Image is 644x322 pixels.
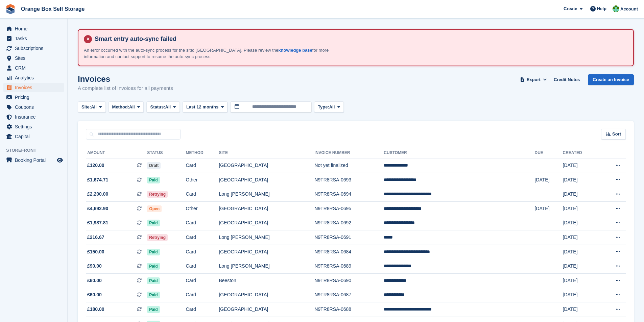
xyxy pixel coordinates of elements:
td: N9TR8RSA-0690 [314,273,384,288]
span: Type: [318,104,329,110]
td: N9TR8RSA-0689 [314,259,384,274]
span: £216.67 [87,234,104,241]
td: Card [186,216,219,230]
span: CRM [15,63,55,73]
span: Site: [81,104,91,110]
td: [DATE] [563,230,599,245]
span: Paid [147,277,160,284]
button: Site: All [78,101,106,113]
td: N9TR8RSA-0688 [314,302,384,317]
span: Paid [147,220,160,226]
span: Method: [112,104,129,110]
th: Amount [86,148,147,158]
button: Method: All [109,101,144,113]
span: Subscriptions [15,44,55,53]
a: menu [3,112,64,122]
th: Customer [384,148,534,158]
a: Create an Invoice [588,74,634,85]
td: Other [186,173,219,187]
a: menu [3,73,64,82]
a: menu [3,132,64,141]
td: [DATE] [563,273,599,288]
span: Last 12 months [186,104,218,110]
td: [DATE] [563,245,599,259]
a: menu [3,63,64,73]
span: Insurance [15,112,55,122]
td: Long [PERSON_NAME] [219,230,314,245]
td: Not yet finalized [314,158,384,173]
td: [DATE] [563,216,599,230]
span: All [129,104,135,110]
a: knowledge base [278,48,312,53]
td: Long [PERSON_NAME] [219,259,314,274]
span: Capital [15,132,55,141]
td: [DATE] [563,158,599,173]
span: Sort [612,131,621,138]
td: Card [186,259,219,274]
td: Card [186,245,219,259]
span: Paid [147,263,160,270]
span: Draft [147,162,161,169]
span: £1,674.71 [87,176,108,183]
a: menu [3,102,64,112]
td: Long [PERSON_NAME] [219,187,314,202]
a: menu [3,44,64,53]
button: Status: All [146,101,180,113]
span: Open [147,205,162,212]
button: Type: All [314,101,344,113]
td: [DATE] [535,201,563,216]
span: £1,987.81 [87,219,108,226]
span: Sites [15,53,55,63]
a: menu [3,93,64,102]
td: [GEOGRAPHIC_DATA] [219,302,314,317]
span: £4,692.90 [87,205,108,212]
td: Card [186,302,219,317]
a: Orange Box Self Storage [18,3,88,15]
span: £150.00 [87,248,104,255]
button: Export [519,74,548,85]
a: menu [3,24,64,33]
td: Other [186,201,219,216]
span: Paid [147,292,160,298]
td: N9TR8RSA-0693 [314,173,384,187]
span: Tasks [15,34,55,43]
td: [DATE] [563,259,599,274]
span: £60.00 [87,291,102,298]
span: Status: [150,104,165,110]
h4: Smart entry auto-sync failed [92,35,628,43]
span: Help [597,5,606,12]
p: An error occurred with the auto-sync process for the site: [GEOGRAPHIC_DATA]. Please review the f... [84,47,337,60]
span: Account [620,6,638,13]
a: Credit Notes [551,74,582,85]
span: Invoices [15,83,55,92]
td: [DATE] [563,302,599,317]
th: Invoice Number [314,148,384,158]
td: N9TR8RSA-0692 [314,216,384,230]
td: [DATE] [563,187,599,202]
span: £180.00 [87,306,104,313]
span: £90.00 [87,263,102,270]
td: Card [186,273,219,288]
td: [GEOGRAPHIC_DATA] [219,288,314,302]
td: [GEOGRAPHIC_DATA] [219,216,314,230]
td: N9TR8RSA-0695 [314,201,384,216]
span: £2,200.00 [87,191,108,198]
th: Created [563,148,599,158]
span: Paid [147,306,160,313]
span: Paid [147,177,160,183]
span: Paid [147,249,160,255]
td: [DATE] [563,288,599,302]
td: Card [186,158,219,173]
span: Pricing [15,93,55,102]
th: Due [535,148,563,158]
p: A complete list of invoices for all payments [78,84,173,92]
td: N9TR8RSA-0687 [314,288,384,302]
a: Preview store [56,156,64,164]
a: menu [3,53,64,63]
span: Settings [15,122,55,131]
span: Booking Portal [15,155,55,165]
th: Site [219,148,314,158]
td: [GEOGRAPHIC_DATA] [219,158,314,173]
img: stora-icon-8386f47178a22dfd0bd8f6a31ec36ba5ce8667c1dd55bd0f319d3a0aa187defe.svg [5,4,16,14]
td: [DATE] [535,173,563,187]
